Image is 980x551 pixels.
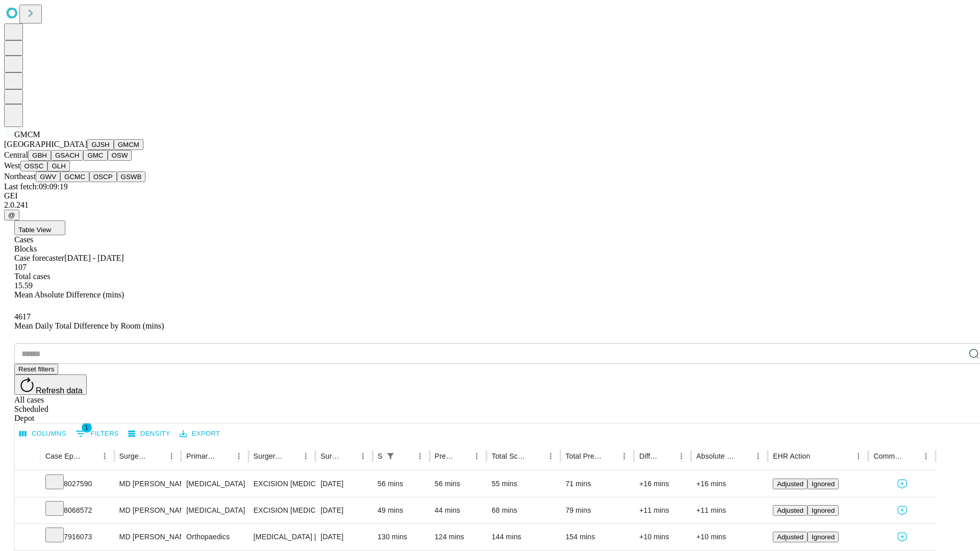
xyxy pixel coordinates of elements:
button: Table View [14,220,65,235]
div: 154 mins [566,524,629,550]
div: Orthopaedics [186,524,243,550]
div: +10 mins [639,524,686,550]
div: Total Predicted Duration [566,452,602,460]
div: 7916073 [45,524,109,550]
button: Adjusted [773,479,807,489]
span: Last fetch: 09:09:19 [4,182,68,191]
button: @ [4,210,19,220]
button: Menu [356,449,370,463]
div: Surgery Name [254,452,283,460]
button: Menu [97,449,112,463]
div: 2.0.241 [4,201,976,210]
div: 144 mins [492,524,555,550]
button: OSSC [20,161,48,171]
div: EHR Action [773,452,810,460]
div: [DATE] [321,524,367,550]
span: @ [8,211,15,219]
button: Sort [603,449,617,463]
button: GLH [47,161,69,171]
div: Comments [873,452,903,460]
button: GSWB [117,171,146,182]
button: GCMC [60,171,89,182]
button: Show filters [73,425,121,442]
div: [MEDICAL_DATA] [MEDICAL_DATA] [254,524,310,550]
span: Refresh data [36,386,83,395]
span: [GEOGRAPHIC_DATA] [4,140,87,148]
button: Sort [83,449,97,463]
button: GMC [83,150,107,161]
button: Sort [811,449,825,463]
button: Export [177,426,223,442]
button: Adjusted [773,505,807,516]
span: Adjusted [777,533,803,541]
div: 124 mins [435,524,482,550]
div: 79 mins [566,497,629,523]
div: MD [PERSON_NAME] [PERSON_NAME] [119,471,176,497]
div: [DATE] [321,497,367,523]
div: 8027590 [45,471,109,497]
div: EXCISION [MEDICAL_DATA] LESION EXCEPT [MEDICAL_DATA] TRUNK ETC 3.1 TO 4 CM [254,497,310,523]
button: Menu [617,449,631,463]
span: Total cases [14,272,50,281]
button: Menu [851,449,866,463]
div: Total Scheduled Duration [492,452,528,460]
div: GEI [4,191,976,201]
span: Mean Daily Total Difference by Room (mins) [14,321,164,330]
button: Refresh data [14,374,87,395]
button: Sort [737,449,751,463]
button: Sort [217,449,232,463]
div: 130 mins [378,524,425,550]
div: 55 mins [492,471,555,497]
button: Menu [299,449,313,463]
button: Ignored [807,479,839,489]
button: GSACH [51,150,83,161]
button: OSW [108,150,132,161]
button: Sort [150,449,164,463]
button: Ignored [807,532,839,542]
span: Adjusted [777,507,803,514]
button: Expand [20,529,35,546]
span: Case forecaster [14,254,64,262]
div: +11 mins [696,497,763,523]
div: +16 mins [696,471,763,497]
span: Mean Absolute Difference (mins) [14,290,124,299]
div: Primary Service [186,452,216,460]
div: 56 mins [435,471,482,497]
button: Density [126,426,173,442]
button: Sort [399,449,413,463]
span: Northeast [4,172,36,181]
div: 44 mins [435,497,482,523]
div: Difference [639,452,659,460]
div: 1 active filter [383,449,398,463]
span: Central [4,151,28,159]
div: +16 mins [639,471,686,497]
span: GMCM [14,130,40,139]
button: Menu [751,449,765,463]
button: Adjusted [773,532,807,542]
button: OSCP [89,171,117,182]
button: Sort [529,449,544,463]
button: Show filters [383,449,398,463]
div: [DATE] [321,471,367,497]
button: Select columns [17,426,69,442]
div: EXCISION [MEDICAL_DATA] LESION EXCEPT [MEDICAL_DATA] TRUNK ETC 3.1 TO 4 CM [254,471,310,497]
span: Table View [18,226,51,234]
button: Reset filters [14,364,58,374]
button: Sort [455,449,470,463]
div: Surgeon Name [119,452,149,460]
span: Ignored [812,507,835,514]
button: Sort [284,449,299,463]
button: Menu [919,449,933,463]
span: 1 [82,422,92,433]
button: Menu [413,449,427,463]
div: Surgery Date [321,452,340,460]
button: Ignored [807,505,839,516]
div: Scheduled In Room Duration [378,452,382,460]
div: Case Epic Id [45,452,82,460]
div: 8068572 [45,497,109,523]
div: [MEDICAL_DATA] [186,471,243,497]
div: 71 mins [566,471,629,497]
button: GWV [36,171,60,182]
button: Menu [544,449,558,463]
div: MD [PERSON_NAME] [PERSON_NAME] [119,497,176,523]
